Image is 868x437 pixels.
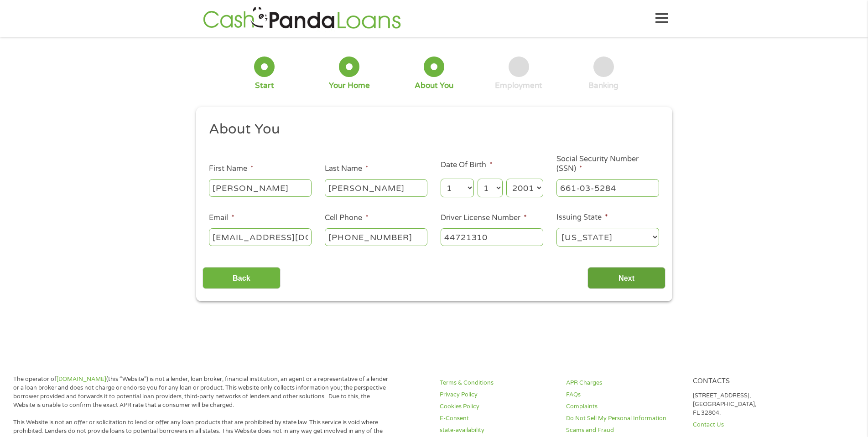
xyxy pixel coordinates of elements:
div: Your Home [329,81,370,91]
p: [STREET_ADDRESS], [GEOGRAPHIC_DATA], FL 32804. [693,391,808,417]
input: 078-05-1120 [556,179,659,196]
label: Email [209,213,234,223]
h2: About You [209,120,652,139]
h4: Contacts [693,377,808,386]
input: Next [587,267,665,289]
input: (541) 754-3010 [325,228,427,246]
a: Terms & Conditions [440,379,555,387]
a: E-Consent [440,414,555,423]
input: John [209,179,312,196]
a: Complaints [566,402,681,411]
input: john@gmail.com [209,228,312,246]
input: Back [203,267,281,289]
div: Banking [588,81,619,91]
a: state-availability [440,426,555,435]
div: About You [415,81,453,91]
label: Social Security Number (SSN) [556,154,659,174]
a: Contact Us [693,421,808,429]
a: [DOMAIN_NAME] [57,375,106,383]
a: Scams and Fraud [566,426,681,435]
label: Date Of Birth [441,160,493,170]
a: Privacy Policy [440,391,555,399]
a: Cookies Policy [440,402,555,411]
label: Cell Phone [325,213,369,223]
div: Employment [495,81,542,91]
a: FAQs [566,391,681,399]
label: Issuing State [556,213,608,222]
label: Driver License Number [441,213,527,223]
input: Smith [325,179,427,196]
div: Start [255,81,274,91]
label: First Name [209,164,254,174]
a: Do Not Sell My Personal Information [566,414,681,423]
label: Last Name [325,164,369,174]
a: APR Charges [566,379,681,387]
p: The operator of (this “Website”) is not a lender, loan broker, financial institution, an agent or... [13,375,393,410]
img: GetLoanNow Logo [200,5,404,31]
